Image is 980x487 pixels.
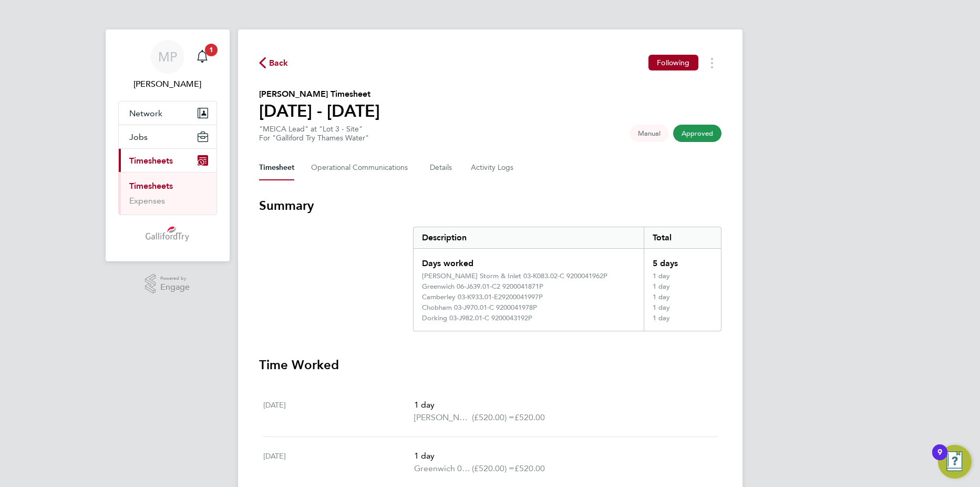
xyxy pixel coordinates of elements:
[106,29,230,261] nav: Main navigation
[119,125,216,148] button: Jobs
[145,274,190,294] a: Powered byEngage
[158,50,177,64] span: MP
[311,155,413,180] button: Operational Communications
[413,227,721,331] div: Summary
[129,181,173,191] a: Timesheets
[430,155,454,180] button: Details
[160,274,190,283] span: Powered by
[414,399,708,411] p: 1 day
[259,125,369,143] div: "MEICA Lead" at "Lot 3 - Site"
[259,197,721,214] h3: Summary
[937,452,942,466] div: 9
[472,463,514,473] span: (£520.00) =
[648,55,698,70] button: Following
[472,412,514,422] span: (£520.00) =
[118,40,217,90] a: MP[PERSON_NAME]
[630,125,669,142] span: This timesheet was manually created.
[414,227,644,248] div: Description
[259,100,380,121] h1: [DATE] - [DATE]
[703,55,721,71] button: Timesheets Menu
[259,88,380,100] h2: [PERSON_NAME] Timesheet
[673,125,721,142] span: This timesheet has been approved.
[205,44,218,56] span: 1
[422,314,532,322] div: Dorking 03-J982.01-C 9200043192P
[422,282,543,291] div: Greenwich 06-J639.01-C2 9200041871P
[129,196,165,206] a: Expenses
[263,399,415,424] div: [DATE]
[644,272,720,282] div: 1 day
[129,132,148,142] span: Jobs
[259,134,369,143] div: For "Galliford Try Thames Water"
[644,314,720,331] div: 1 day
[269,57,288,69] span: Back
[644,303,720,314] div: 1 day
[118,226,217,242] a: Go to home page
[259,357,721,373] h3: Time Worked
[129,108,162,118] span: Network
[414,450,708,462] p: 1 day
[414,411,472,424] span: [PERSON_NAME] Storm & Inlet 03-K083.02-C 9200041962P
[119,149,216,172] button: Timesheets
[938,445,972,479] button: Open Resource Center, 9 new notifications
[644,282,720,293] div: 1 day
[414,462,472,475] span: Greenwich 06-J639.01-C2 9200041871P
[263,450,415,475] div: [DATE]
[259,155,294,180] button: Timesheet
[160,283,190,292] span: Engage
[514,463,545,473] span: £520.00
[657,58,689,67] span: Following
[259,56,288,69] button: Back
[422,303,537,312] div: Chobham 03-J970.01-C 9200041978P
[644,249,720,272] div: 5 days
[192,40,213,74] a: 1
[422,272,607,280] div: [PERSON_NAME] Storm & Inlet 03-K083.02-C 9200041962P
[414,249,644,272] div: Days worked
[644,227,720,248] div: Total
[129,156,173,166] span: Timesheets
[118,78,217,90] span: Mark Picco
[471,155,515,180] button: Activity Logs
[514,412,545,422] span: £520.00
[644,293,720,303] div: 1 day
[119,172,216,215] div: Timesheets
[422,293,543,301] div: Camberley 03-K933.01-E29200041997P
[119,102,216,125] button: Network
[146,226,189,242] img: gallifordtry-logo-retina.png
